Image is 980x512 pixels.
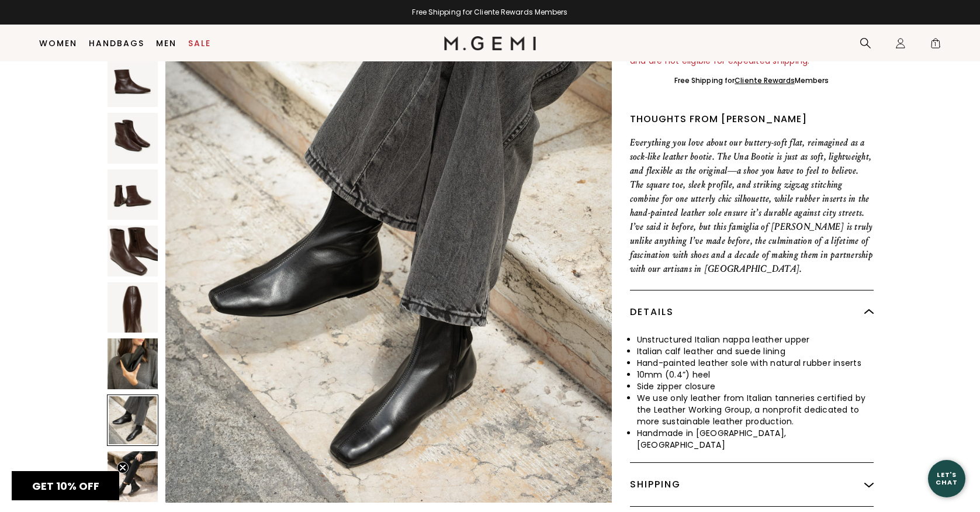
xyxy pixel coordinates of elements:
[637,427,874,451] li: Handmade in [GEOGRAPHIC_DATA], [GEOGRAPHIC_DATA]
[928,471,965,486] div: Let's Chat
[89,39,144,48] a: Handbags
[117,462,129,473] button: Close teaser
[637,345,874,357] li: Italian calf leather and suede lining
[108,113,158,163] img: The Una Bootie
[637,357,874,369] li: Hand-painted leather sole with natural rubber inserts
[630,463,874,506] div: Shipping
[12,471,119,500] div: GET 10% OFFClose teaser
[108,57,158,107] img: The Una Bootie
[39,39,77,48] a: Women
[637,392,874,427] li: We use only leather from Italian tanneries certified by the Leather Working Group, a nonprofit de...
[444,36,536,50] img: M.Gemi
[637,380,874,392] li: Side zipper closure
[108,451,158,501] img: The Una Bootie
[108,282,158,333] img: The Una Bootie
[630,112,874,126] div: Thoughts from [PERSON_NAME]
[930,40,941,51] span: 1
[108,169,158,220] img: The Una Bootie
[630,290,874,334] div: Details
[32,479,99,493] span: GET 10% OFF
[735,75,795,85] a: Cliente Rewards
[108,226,158,276] img: The Una Bootie
[674,76,829,85] div: Free Shipping for Members
[165,56,612,503] img: The Una Bootie
[630,136,874,276] p: Everything you love about our buttery-soft flat, reimagined as a sock-like leather bootie. The Un...
[156,39,176,48] a: Men
[188,39,211,48] a: Sale
[637,334,874,345] li: Unstructured Italian nappa leather upper
[637,369,874,380] li: 10mm (0.4”) heel
[108,338,158,389] img: The Una Bootie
